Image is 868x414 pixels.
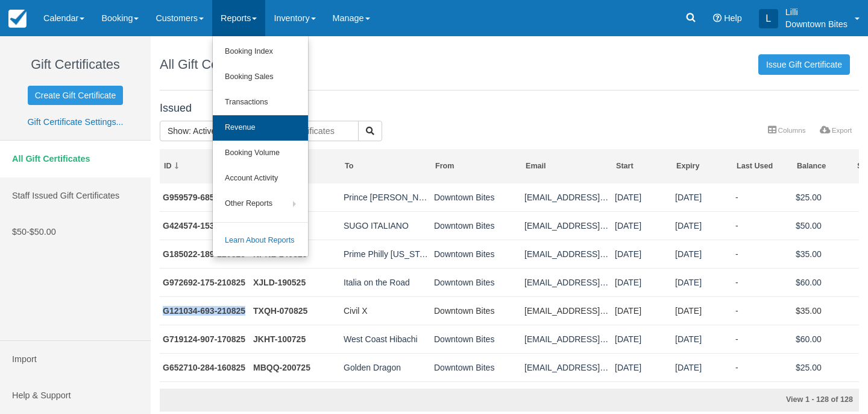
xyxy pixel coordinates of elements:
td: 08/22/25 [612,240,672,268]
div: L [759,9,778,28]
td: $25.00 [793,353,853,381]
td: kyotohibachiusa@gmail.com [521,353,612,381]
td: - [732,183,793,212]
td: $50.00 [793,211,853,240]
a: G185022-189-220825 [163,249,245,259]
h1: Gift Certificates [9,57,142,72]
td: - [732,296,793,325]
div: Start [616,161,668,171]
td: 08/14/26 [672,381,732,410]
td: Downtown Bites [431,211,521,240]
td: - [732,268,793,296]
td: - [732,325,793,353]
td: 08/16/26 [672,353,732,381]
td: Downtown Bites [431,183,521,212]
div: To [345,161,427,171]
td: 08/16/25 [612,353,672,381]
td: Civil X [341,296,431,325]
a: Issue Gift Certificate [758,54,850,75]
div: From [435,161,518,171]
a: G959579-685-220825 [163,193,245,202]
span: Help [724,13,742,23]
td: 08/22/26 [672,240,732,268]
td: - [732,240,793,268]
td: 08/17/25 [612,325,672,353]
h4: Issued [160,103,859,115]
td: Downtown Bites [431,240,521,268]
td: Prime Philly california [341,240,431,268]
a: Account Activity [213,166,308,191]
a: Columns [761,122,813,139]
a: Create Gift Certificate [28,86,124,105]
a: Booking Index [213,39,308,65]
ul: Reports [212,36,309,257]
td: - [732,381,793,410]
td: 714 Mediterranean Grill [341,381,431,410]
a: G652710-284-160825 [163,363,245,372]
td: 08/21/26 [672,296,732,325]
td: G719124-907-170825 [160,325,250,353]
span: $50.00 [30,227,56,237]
td: Downtown Bites [431,268,521,296]
td: TXLV-240725 [250,381,341,410]
td: West Coast Hibachi [341,325,431,353]
td: Downtown Bites [431,353,521,381]
td: XJLD-190525 [250,268,341,296]
a: XJLD-190525 [253,278,306,287]
td: 08/22/25 [612,183,672,212]
td: Downtown Bites [431,296,521,325]
td: $60.00 [793,325,853,353]
a: G719124-907-170825 [163,334,245,344]
td: G424574-153-220825 [160,211,250,240]
h1: All Gift Certificates [160,57,266,72]
p: Lilli [785,6,848,18]
td: westcoasthibachi@gmail.com [521,325,612,353]
a: MBQQ-200725 [253,363,310,372]
td: $60.00 [793,268,853,296]
a: G972692-175-210825 [163,278,245,287]
td: info@sugoitaliano.com [521,211,612,240]
td: $25.00 [793,183,853,212]
td: - [732,353,793,381]
a: Export [813,122,859,139]
a: Revenue [213,115,308,141]
td: 08/22/25 [612,211,672,240]
td: 08/17/26 [672,325,732,353]
a: JKHT-100725 [253,334,306,344]
span: $50 [12,227,27,237]
a: Other Reports [213,191,308,217]
a: Gift Certificate Settings... [27,117,123,127]
td: Golden Dragon [341,353,431,381]
td: G959579-685-220825 [160,183,250,212]
td: G121034-693-210825 [160,296,250,325]
div: Last Used [737,161,789,171]
td: Prince Skye Blue BBQ [341,183,431,212]
ul: More [761,122,859,141]
a: Learn About Reports [213,228,308,253]
span: : Active [189,126,216,136]
td: - [732,211,793,240]
td: ginagibbs69@gmail.com [521,183,612,212]
td: $35.00 [793,296,853,325]
i: Help [713,14,722,22]
td: SUGO ITALIANO [341,211,431,240]
td: 714mediterraneangrill@gmail.com [521,381,612,410]
td: Downtown Bites [431,325,521,353]
p: Downtown Bites [785,18,848,30]
td: G652710-284-160825 [160,353,250,381]
td: 08/21/26 [672,268,732,296]
a: Booking Sales [213,65,308,90]
td: G972692-175-210825 [160,268,250,296]
a: Booking Volume [213,141,308,166]
a: G121034-693-210825 [163,306,245,316]
td: 08/22/26 [672,183,732,212]
a: TXQH-070825 [253,306,307,316]
img: checkfront-main-nav-mini-logo.png [8,10,27,28]
td: 08/21/25 [612,268,672,296]
td: MBQQ-200725 [250,353,341,381]
td: primephillycalifornia@gmail.com [521,240,612,268]
td: Italia on the Road [341,268,431,296]
td: G185022-189-220825 [160,240,250,268]
button: Show: Active [160,121,231,141]
td: Downtown Bites [431,381,521,410]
